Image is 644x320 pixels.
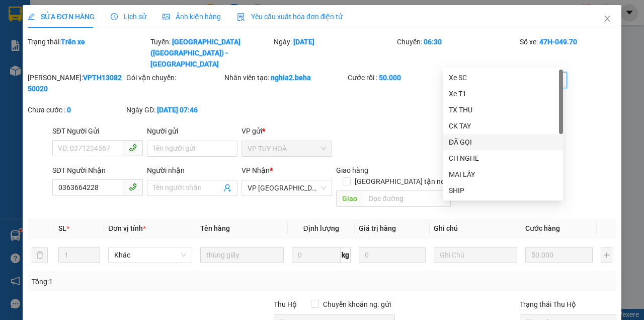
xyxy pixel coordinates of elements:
[434,247,517,263] input: Ghi Chú
[519,36,617,70] div: Số xe:
[242,125,332,137] div: VP gửi
[601,247,612,263] button: plus
[449,185,557,196] div: SHIP
[129,183,137,191] span: phone
[114,247,186,263] span: Khác
[396,36,519,70] div: Chuyến:
[293,38,314,46] b: [DATE]
[303,224,339,232] span: Định lượng
[449,137,557,148] div: ĐÃ GỌI
[163,13,221,21] span: Ảnh kiện hàng
[443,182,563,199] div: SHIP
[359,247,426,263] input: 0
[248,180,326,196] span: VP ĐẮK LẮK
[58,224,66,232] span: SL
[273,36,396,70] div: Ngày:
[359,224,396,232] span: Giá trị hàng
[242,166,270,174] span: VP Nhận
[126,104,223,115] div: Ngày GD:
[351,176,451,187] span: [GEOGRAPHIC_DATA] tận nơi
[28,13,35,20] span: edit
[449,88,557,99] div: Xe T1
[443,86,563,102] div: Xe T1
[449,72,557,83] div: Xe SC
[224,72,346,83] div: Nhân viên tạo:
[67,106,71,114] b: 0
[449,153,557,164] div: CH NGHE
[341,247,351,263] span: kg
[449,169,557,180] div: MAI LẤY
[449,120,557,132] div: CK TAY
[593,5,621,33] button: Close
[129,144,137,152] span: phone
[336,190,363,207] span: Giao
[336,166,368,174] span: Giao hàng
[525,224,560,232] span: Cước hàng
[539,38,577,46] b: 47H-049.70
[111,13,118,20] span: clock-circle
[443,70,563,86] div: Xe SC
[111,13,146,21] span: Lịch sử
[108,224,146,232] span: Đơn vị tính
[28,13,95,21] span: SỬA ĐƠN HÀNG
[163,13,170,20] span: picture
[248,141,326,156] span: VP TUY HOÀ
[274,300,297,308] span: Thu Hộ
[147,165,237,176] div: Người nhận
[32,247,48,263] button: delete
[443,134,563,150] div: ĐÃ GỌI
[28,104,124,115] div: Chưa cước :
[430,219,521,238] th: Ghi chú
[32,276,250,287] div: Tổng: 1
[28,72,124,94] div: [PERSON_NAME]:
[363,190,450,207] input: Dọc đường
[443,118,563,134] div: CK TAY
[449,104,557,115] div: TX THU
[424,38,442,46] b: 06:30
[52,125,143,137] div: SĐT Người Gửi
[443,150,563,166] div: CH NGHE
[379,74,401,82] b: 50.000
[237,13,343,21] span: Yêu cầu xuất hóa đơn điện tử
[443,166,563,182] div: MAI LẤY
[271,74,311,82] b: nghia2.beha
[319,299,395,310] span: Chuyển khoản ng. gửi
[61,38,85,46] b: Trên xe
[603,15,611,23] span: close
[126,72,223,83] div: Gói vận chuyển:
[200,224,230,232] span: Tên hàng
[223,184,231,192] span: user-add
[52,165,143,176] div: SĐT Người Nhận
[520,299,616,310] div: Trạng thái Thu Hộ
[27,36,150,70] div: Trạng thái:
[147,125,237,137] div: Người gửi
[525,247,593,263] input: 0
[237,13,245,21] img: icon
[443,102,563,118] div: TX THU
[348,72,444,83] div: Cước rồi :
[150,38,240,68] b: [GEOGRAPHIC_DATA] ([GEOGRAPHIC_DATA]) - [GEOGRAPHIC_DATA]
[200,247,284,263] input: VD: Bàn, Ghế
[157,106,198,114] b: [DATE] 07:46
[149,36,273,70] div: Tuyến:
